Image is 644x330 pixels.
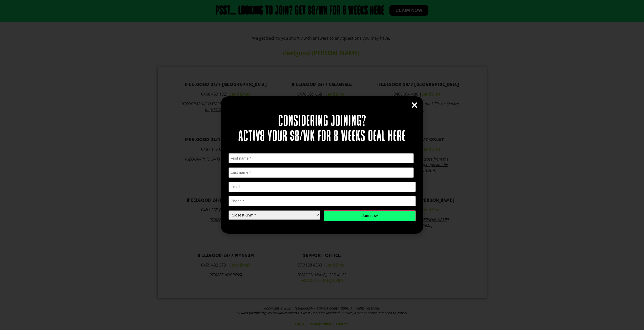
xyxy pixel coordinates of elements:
h2: Considering joining? Activ8 your $8/wk for 8 weeks deal here [228,114,416,144]
input: First name * [228,153,414,164]
input: Last name * [228,167,414,178]
input: Email * [228,182,416,192]
input: Join now [324,210,416,221]
input: Phone * [228,196,416,206]
a: Close [411,101,418,109]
